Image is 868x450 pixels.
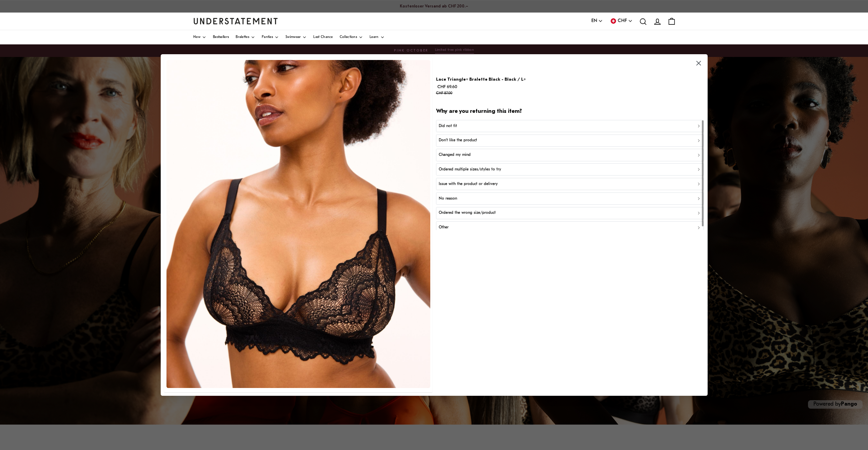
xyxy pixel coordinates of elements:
[439,137,477,144] p: Don't like the product
[213,30,229,44] a: Bestsellers
[193,30,206,44] a: New
[262,30,279,44] a: Panties
[436,120,704,132] button: Did not fit
[591,17,597,25] span: EN
[436,163,704,176] button: Ordered multiple sizes/styles to try
[610,17,633,25] button: CHF
[439,210,496,216] p: Ordered the wrong size/product
[313,36,333,39] span: Last Chance
[236,30,255,44] a: Bralettes
[436,134,704,146] button: Don't like the product
[213,36,229,39] span: Bestsellers
[236,36,249,39] span: Bralettes
[340,36,357,39] span: Collections
[370,36,379,39] span: Learn
[618,17,627,25] span: CHF
[436,91,452,95] strike: CHF 87.00
[436,207,704,219] button: Ordered the wrong size/product
[313,30,333,44] a: Last Chance
[436,108,704,116] h2: Why are you returning this item?
[193,18,278,24] a: Understatement Homepage
[370,30,384,44] a: Learn
[285,30,307,44] a: Swimwear
[439,152,471,158] p: Changed my mind
[439,166,501,173] p: Ordered multiple sizes/styles to try
[166,60,430,388] img: 117_52661b60-0f85-4719-ba32-954cce1268af.jpg
[439,181,498,187] p: Issue with the product or delivery
[591,17,603,25] button: EN
[439,123,457,129] p: Did not fit
[262,36,273,39] span: Panties
[439,195,457,202] p: No reason
[436,178,704,190] button: Issue with the product or delivery
[436,149,704,161] button: Changed my mind
[285,36,301,39] span: Swimwear
[340,30,363,44] a: Collections
[436,83,526,97] p: CHF 69.60
[439,224,449,231] p: Other
[436,192,704,205] button: No reason
[436,76,526,83] p: Lace Triangle+ Bralette Black - Black / L+
[193,36,200,39] span: New
[436,221,704,233] button: Other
